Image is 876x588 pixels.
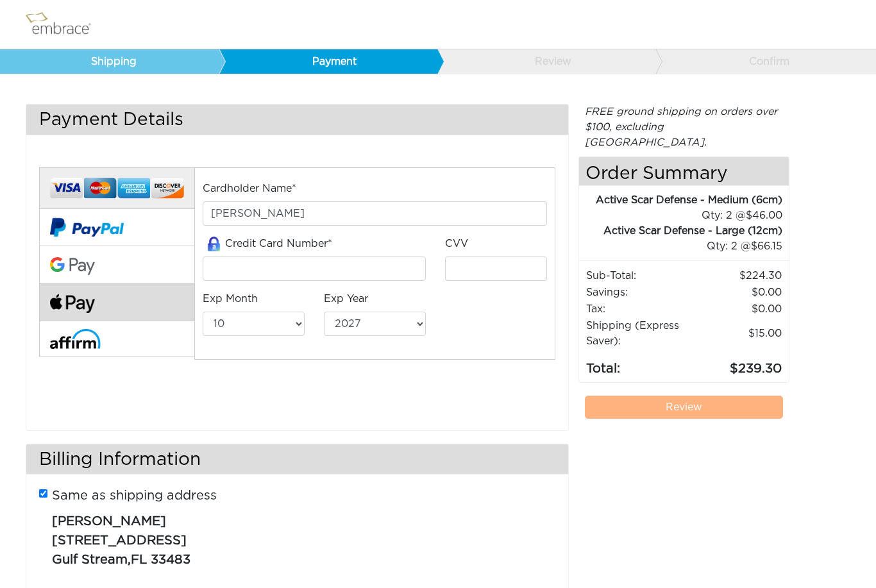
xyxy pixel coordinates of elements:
img: affirm-logo.svg [50,329,101,349]
label: Cardholder Name* [203,181,296,196]
span: FL [131,553,147,566]
img: credit-cards.png [50,174,184,202]
td: 0.00 [694,284,782,301]
img: Google-Pay-Logo.svg [50,257,95,275]
td: Shipping (Express Saver): [585,317,694,349]
div: 2 @ [595,239,782,254]
td: $15.00 [694,317,782,349]
a: Payment [219,49,438,74]
div: Active Scar Defense - Medium (6cm) [579,192,782,208]
h3: Payment Details [26,105,568,135]
span: 46.00 [746,210,782,221]
label: Exp Month [203,291,258,307]
td: 0.00 [694,301,782,317]
div: 2 @ [595,208,782,223]
h3: Billing Information [26,444,568,475]
span: 66.15 [751,241,782,251]
a: Confirm [655,49,875,74]
label: Same as shipping address [52,486,217,505]
div: Active Scar Defense - Large (12cm) [579,223,782,239]
td: Total: [585,349,694,379]
span: Gulf Stream [52,553,128,566]
span: 33483 [151,553,190,566]
img: amazon-lock.png [203,237,225,251]
span: [STREET_ADDRESS] [52,534,187,547]
label: CVV [445,236,468,251]
td: 239.30 [694,349,782,379]
label: Credit Card Number* [203,236,332,252]
div: FREE ground shipping on orders over $100, excluding [GEOGRAPHIC_DATA]. [578,104,789,150]
img: logo.png [22,8,106,40]
a: Review [585,396,783,419]
h4: Order Summary [579,157,789,186]
p: , [52,505,545,569]
td: Savings : [585,284,694,301]
td: Tax: [585,301,694,317]
span: [PERSON_NAME] [52,515,166,528]
img: fullApplePay.png [50,294,95,313]
td: Sub-Total: [585,267,694,284]
td: 224.30 [694,267,782,284]
label: Exp Year [324,291,368,307]
a: Review [437,49,656,74]
img: paypal-v2.png [50,209,124,246]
